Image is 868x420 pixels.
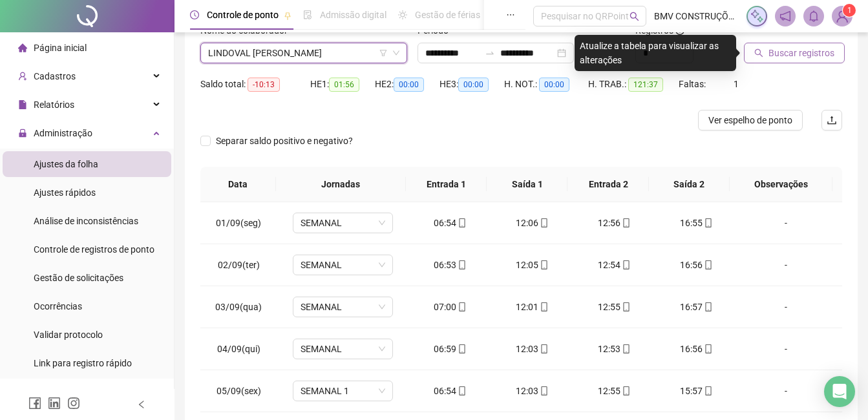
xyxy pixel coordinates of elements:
span: SEMANAL 1 [301,381,385,401]
span: mobile [456,260,467,269]
div: 06:53 [419,258,481,272]
div: 12:54 [584,258,645,272]
span: sun [398,10,407,19]
span: 02/09(ter) [218,260,260,270]
span: mobile [538,260,549,269]
span: SEMANAL [301,213,385,233]
span: Faltas: [679,79,708,89]
span: mobile [620,302,631,311]
span: to [485,48,495,58]
span: mobile [703,344,713,353]
span: 121:37 [628,78,663,92]
div: 15:57 [666,384,727,398]
span: file [18,100,27,109]
span: LINDOVAL ANTONIO DE JESUS [208,43,399,63]
div: 12:06 [502,216,563,230]
span: Página inicial [34,43,87,53]
th: Entrada 1 [406,167,487,202]
span: upload [827,115,837,125]
th: Jornadas [276,167,407,202]
span: file-done [303,10,312,19]
div: - [748,342,824,356]
span: SEMANAL [301,339,385,359]
img: 66634 [832,6,852,26]
span: BMV CONSTRUÇÕES E INCORPORAÇÕES [654,9,739,23]
span: mobile [703,386,713,395]
div: 12:56 [584,216,645,230]
span: mobile [620,386,631,395]
span: 00:00 [458,78,489,92]
div: 16:56 [666,342,727,356]
span: mobile [538,344,549,353]
div: 06:54 [419,216,481,230]
span: mobile [456,386,467,395]
span: mobile [538,218,549,227]
span: Ver espelho de ponto [708,113,792,127]
span: Gestão de férias [415,10,480,20]
span: instagram [67,397,80,410]
div: 12:05 [502,258,563,272]
span: 01:56 [329,78,359,92]
span: mobile [456,344,467,353]
span: swap-right [485,48,495,58]
span: Análise de inconsistências [34,216,138,226]
span: 01/09(seg) [216,218,261,228]
span: Administração [34,128,92,138]
span: Controle de registros de ponto [34,244,154,255]
img: sparkle-icon.fc2bf0ac1784a2077858766a79e2daf3.svg [750,9,764,23]
span: Ajustes da folha [34,159,98,169]
div: 06:59 [419,342,481,356]
div: 12:03 [502,384,563,398]
div: Atualize a tabela para visualizar as alterações [575,35,736,71]
span: mobile [703,302,713,311]
span: notification [779,10,791,22]
span: 1 [847,6,852,15]
span: Gestão de solicitações [34,273,123,283]
span: home [18,43,27,52]
th: Saída 1 [487,167,567,202]
span: Separar saldo positivo e negativo? [211,134,358,148]
span: mobile [456,302,467,311]
div: - [748,384,824,398]
span: Link para registro rápido [34,358,132,368]
span: facebook [28,397,41,410]
span: Cadastros [34,71,76,81]
div: 12:55 [584,384,645,398]
div: 07:00 [419,300,481,314]
th: Data [200,167,276,202]
div: H. NOT.: [504,77,588,92]
span: bell [808,10,820,22]
span: 00:00 [539,78,569,92]
span: Buscar registros [768,46,834,60]
span: user-add [18,72,27,81]
div: - [748,300,824,314]
div: H. TRAB.: [588,77,679,92]
span: 00:00 [394,78,424,92]
span: linkedin [48,397,61,410]
span: SEMANAL [301,297,385,317]
span: Admissão digital [320,10,386,20]
sup: Atualize o seu contato no menu Meus Dados [843,4,856,17]
div: - [748,258,824,272]
div: 12:03 [502,342,563,356]
span: lock [18,129,27,138]
div: 12:55 [584,300,645,314]
span: mobile [620,218,631,227]
span: Validar protocolo [34,330,103,340]
div: 16:55 [666,216,727,230]
span: -10:13 [248,78,280,92]
span: Observações [740,177,822,191]
th: Entrada 2 [567,167,648,202]
span: pushpin [284,12,291,19]
div: Saldo total: [200,77,310,92]
div: HE 3: [439,77,504,92]
span: search [754,48,763,58]
span: left [137,400,146,409]
span: mobile [703,218,713,227]
div: 12:53 [584,342,645,356]
span: Controle de ponto [207,10,279,20]
span: down [392,49,400,57]
div: HE 2: [375,77,439,92]
span: mobile [703,260,713,269]
span: ellipsis [506,10,515,19]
